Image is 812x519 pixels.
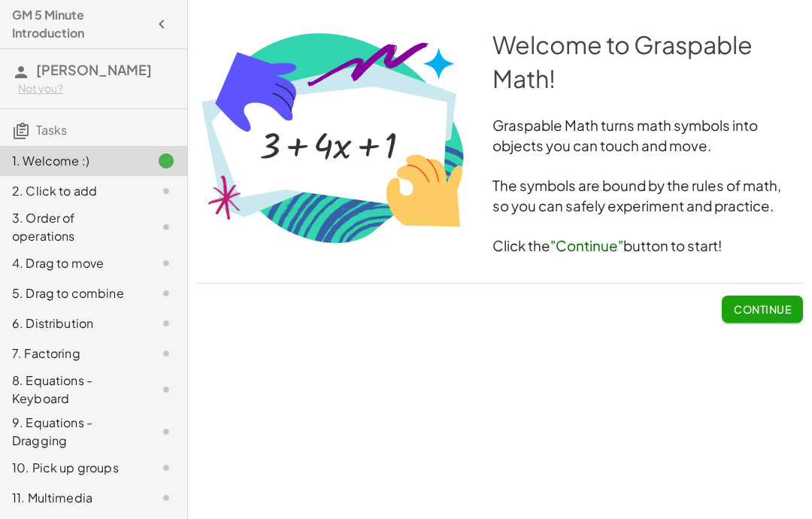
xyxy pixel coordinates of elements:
[12,6,148,42] h4: GM 5 Minute Introduction
[12,152,133,170] div: 1. Welcome :)
[722,296,803,323] button: Continue
[157,314,175,332] i: Task not started.
[18,81,175,96] div: Not you?
[12,209,133,245] div: 3. Order of operations
[197,28,468,247] img: 0693f8568b74c82c9916f7e4627066a63b0fb68adf4cbd55bb6660eff8c96cd8.png
[734,302,791,316] span: Continue
[157,381,175,399] i: Task not started.
[492,29,756,93] span: Welcome to Graspable Math!
[157,344,175,363] i: Task not started.
[157,489,175,507] i: Task not started.
[36,122,67,138] span: Tasks
[12,314,133,332] div: 6. Distribution
[550,237,623,254] span: "Continue"
[12,182,133,200] div: 2. Click to add
[36,61,152,78] span: [PERSON_NAME]
[12,414,133,450] div: 9. Equations - Dragging
[12,372,133,408] div: 8. Equations - Keyboard
[12,284,133,302] div: 5. Drag to combine
[157,284,175,302] i: Task not started.
[197,236,803,256] h3: Click the button to start!
[157,254,175,272] i: Task not started.
[12,254,133,272] div: 4. Drag to move
[12,489,133,507] div: 11. Multimedia
[197,196,803,217] h3: so you can safely experiment and practice.
[157,152,175,170] i: Task finished.
[12,459,133,477] div: 10. Pick up groups
[157,459,175,477] i: Task not started.
[157,218,175,236] i: Task not started.
[157,423,175,441] i: Task not started.
[197,116,803,136] h3: Graspable Math turns math symbols into
[12,344,133,363] div: 7. Factoring
[157,182,175,200] i: Task not started.
[197,136,803,156] h3: objects you can touch and move.
[197,176,803,196] h3: The symbols are bound by the rules of math,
